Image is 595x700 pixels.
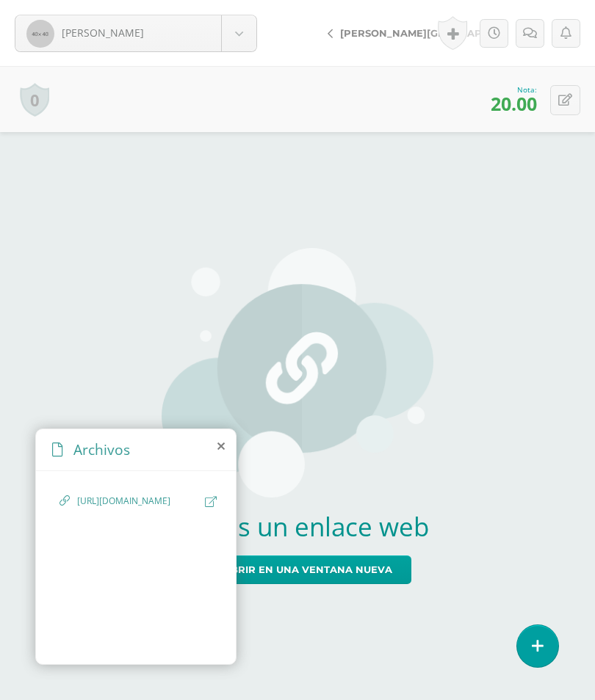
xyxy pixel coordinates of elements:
[15,15,256,51] a: [PERSON_NAME]
[491,84,537,95] div: Nota:
[62,26,144,40] span: [PERSON_NAME]
[162,509,433,544] h2: Este es un enlace web
[73,440,130,459] span: Archivos
[491,91,537,116] span: 20.00
[77,495,198,508] span: [URL][DOMAIN_NAME]
[162,248,433,497] img: url-placeholder.png
[217,440,225,452] i: close
[316,15,556,51] a: [PERSON_NAME][GEOGRAPHIC_DATA]
[20,83,49,117] a: 0
[340,27,537,39] span: [PERSON_NAME][GEOGRAPHIC_DATA]
[184,555,411,584] a: Abrir en una ventana nueva
[223,556,392,583] span: Abrir en una ventana nueva
[26,20,54,48] img: 40x40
